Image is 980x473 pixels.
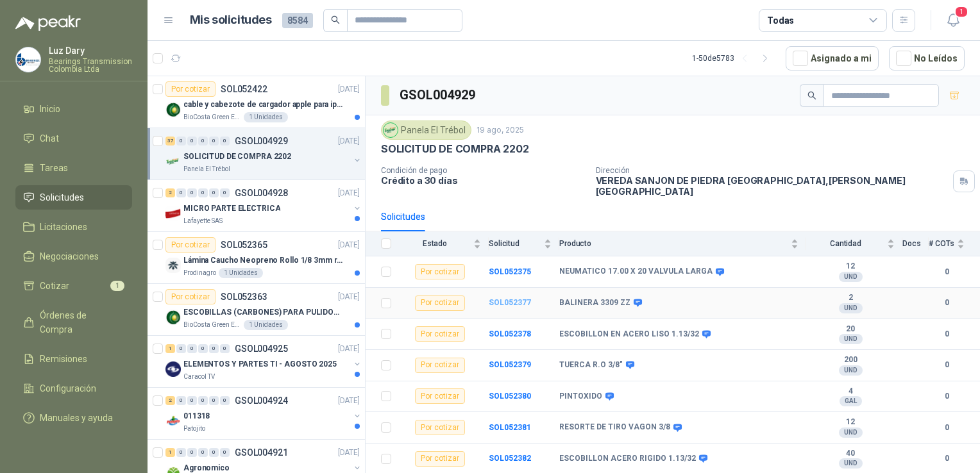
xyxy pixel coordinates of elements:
div: UND [839,458,863,469]
div: 0 [198,344,208,353]
div: 0 [187,396,197,405]
div: Por cotizar [415,388,465,404]
div: 0 [198,137,208,145]
a: Negociaciones [15,244,132,269]
span: Inicio [40,102,60,116]
a: 2 0 0 0 0 0 GSOL004928[DATE] Company LogoMICRO PARTE ELECTRICALafayette SAS [165,185,362,226]
b: 20 [806,324,895,335]
img: Company Logo [165,154,181,169]
p: ESCOBILLAS (CARBONES) PARA PULIDORA DEWALT [183,306,343,319]
h3: GSOL004929 [400,85,477,105]
p: [DATE] [338,291,360,303]
a: Chat [15,126,132,151]
div: 0 [220,137,230,145]
b: PINTOXIDO [559,392,602,402]
a: Órdenes de Compra [15,303,132,342]
th: Solicitud [489,231,559,256]
p: Luz Dary [49,46,132,55]
button: 1 [942,9,965,32]
a: SOL052382 [489,454,531,463]
img: Company Logo [16,47,40,72]
b: 0 [929,452,965,465]
b: 0 [929,297,965,309]
span: Solicitudes [40,190,84,204]
a: Solicitudes [15,185,132,210]
p: GSOL004928 [235,188,288,197]
a: 2 0 0 0 0 0 GSOL004924[DATE] Company Logo011318Patojito [165,393,362,434]
a: Por cotizarSOL052365[DATE] Company LogoLámina Caucho Neopreno Rollo 1/8 3mm rollo x 10MProdinagro... [148,232,365,284]
p: SOL052363 [221,292,267,301]
p: GSOL004921 [235,448,288,457]
img: Company Logo [165,361,181,377]
span: Chat [40,131,59,145]
div: 0 [209,137,219,145]
div: 37 [165,137,175,145]
div: 0 [209,448,219,457]
th: Cantidad [806,231,902,256]
p: Patojito [183,424,205,434]
p: Lafayette SAS [183,216,223,226]
div: 0 [198,396,208,405]
a: Cotizar1 [15,274,132,298]
p: SOLICITUD DE COMPRA 2202 [381,142,529,156]
img: Company Logo [165,206,181,221]
img: Company Logo [165,258,181,273]
div: 0 [220,396,230,405]
div: Por cotizar [165,81,215,97]
a: SOL052377 [489,298,531,307]
b: 0 [929,359,965,371]
a: Inicio [15,97,132,121]
div: 2 [165,188,175,197]
b: SOL052378 [489,329,531,338]
div: 1 [165,448,175,457]
span: Cantidad [806,239,884,248]
div: 0 [176,137,186,145]
b: 0 [929,422,965,434]
b: 0 [929,390,965,402]
b: 12 [806,417,895,427]
p: VEREDA SANJON DE PIEDRA [GEOGRAPHIC_DATA] , [PERSON_NAME][GEOGRAPHIC_DATA] [596,175,949,197]
div: Por cotizar [415,264,465,279]
div: 2 [165,396,175,405]
a: SOL052380 [489,392,531,401]
p: [DATE] [338,83,360,95]
b: 40 [806,449,895,459]
span: Remisiones [40,352,87,366]
p: [DATE] [338,239,360,251]
a: Por cotizarSOL052363[DATE] Company LogoESCOBILLAS (CARBONES) PARA PULIDORA DEWALTBioCosta Green E... [148,284,365,336]
span: 1 [954,6,968,18]
div: 0 [187,188,197,197]
b: NEUMATICO 17.00 X 20 VALVULA LARGA [559,267,713,277]
th: Producto [559,231,806,256]
b: 200 [806,355,895,365]
b: 2 [806,293,895,303]
span: Producto [559,239,788,248]
b: 12 [806,261,895,272]
p: [DATE] [338,187,360,199]
p: Dirección [596,166,949,175]
p: SOLICITUD DE COMPRA 2202 [183,151,291,163]
b: 0 [929,328,965,340]
span: Tareas [40,161,68,175]
p: Bearings Transmission Colombia Ltda [49,58,132,73]
div: UND [839,427,863,438]
p: ELEMENTOS Y PARTES TI - AGOSTO 2025 [183,358,337,370]
div: Por cotizar [415,420,465,435]
p: [DATE] [338,395,360,407]
p: 011318 [183,410,210,422]
p: Lámina Caucho Neopreno Rollo 1/8 3mm rollo x 10M [183,254,343,267]
p: SOL052365 [221,240,267,249]
p: GSOL004929 [235,137,288,145]
span: Órdenes de Compra [40,308,120,336]
span: Configuración [40,381,96,395]
div: 0 [220,344,230,353]
span: Cotizar [40,279,69,293]
div: 1 [165,344,175,353]
b: TUERCA R.O 3/8" [559,360,623,370]
img: Company Logo [165,413,181,429]
a: SOL052375 [489,267,531,276]
p: GSOL004925 [235,344,288,353]
img: Company Logo [384,123,398,137]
